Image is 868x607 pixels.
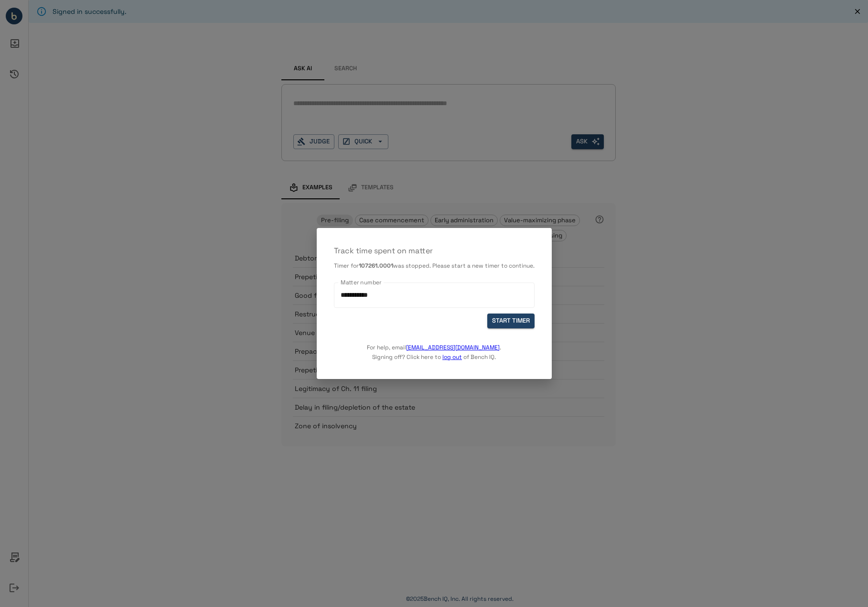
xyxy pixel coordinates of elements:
[334,262,359,270] span: Timer for
[367,328,501,362] p: For help, email . Signing off? Click here to of Bench IQ.
[393,262,535,270] span: was stopped. Please start a new timer to continue.
[341,278,382,286] label: Matter number
[442,353,462,361] a: log out
[334,245,535,257] p: Track time spent on matter
[359,262,393,270] b: 107261.0001
[487,314,535,328] button: START TIMER
[406,344,500,351] a: [EMAIL_ADDRESS][DOMAIN_NAME]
